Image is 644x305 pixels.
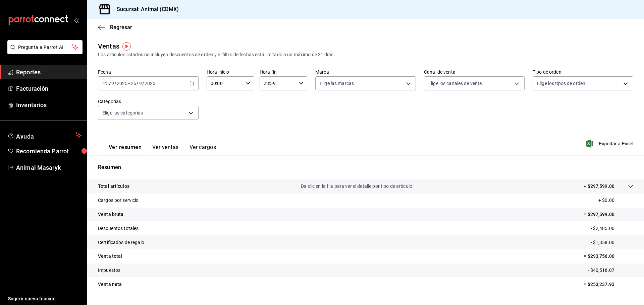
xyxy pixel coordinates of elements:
p: = $253,237.93 [584,281,633,288]
p: Descuentos totales [98,225,139,232]
input: -- [130,81,137,86]
p: Cargos por servicio [98,197,139,204]
label: Canal de venta [424,70,525,74]
span: / [114,81,116,86]
p: Da clic en la fila para ver el detalle por tipo de artículo [301,183,412,190]
button: Regresar [98,24,132,30]
p: Resumen [98,163,633,171]
input: ---- [144,81,156,86]
p: Venta total [98,253,122,260]
div: Los artículos listados no incluyen descuentos de orden y el filtro de fechas está limitado a un m... [98,51,633,58]
button: Pregunta a Parrot AI [7,40,83,54]
span: Elige las marcas [320,80,354,87]
span: Sugerir nueva función [8,295,82,302]
button: Ver cargos [190,144,216,155]
button: Ver ventas [152,144,179,155]
span: Animal Masaryk [16,163,82,172]
p: Venta neta [98,281,122,288]
label: Fecha [98,70,199,74]
p: Total artículos [98,183,129,190]
span: Regresar [110,24,132,30]
p: + $297,599.00 [584,183,614,190]
p: = $297,599.00 [584,211,633,218]
p: - $40,518.07 [588,267,633,274]
span: Facturación [16,84,82,93]
div: Ventas [98,41,119,51]
p: Venta bruta [98,211,123,218]
span: Elige los tipos de orden [537,80,585,87]
a: Pregunta a Parrot AI [5,49,83,56]
label: Marca [315,70,416,74]
input: -- [103,81,109,86]
span: - [128,81,130,86]
span: / [109,81,111,86]
input: -- [139,81,142,86]
span: Elige los canales de venta [428,80,482,87]
div: navigation tabs [109,144,216,155]
button: open_drawer_menu [74,17,79,23]
button: Exportar a Excel [587,140,633,148]
h3: Sucursal: Animal (CDMX) [111,5,179,13]
span: / [142,81,144,86]
span: Elige las categorías [102,109,143,116]
span: Ayuda [16,131,73,139]
span: Inventarios [16,100,82,109]
label: Hora inicio [207,70,254,74]
label: Categorías [98,99,199,104]
input: ---- [116,81,128,86]
span: / [137,81,139,86]
label: Tipo de orden [533,70,633,74]
span: Recomienda Parrot [16,147,82,156]
p: = $293,756.00 [584,253,633,260]
p: - $1,358.00 [591,239,633,246]
span: Reportes [16,68,82,77]
p: Certificados de regalo [98,239,144,246]
p: Impuestos [98,267,120,274]
span: Pregunta a Parrot AI [18,44,72,51]
img: Tooltip marker [122,42,131,51]
button: Ver resumen [109,144,142,155]
input: -- [111,81,114,86]
p: + $0.00 [598,197,633,204]
p: - $2,485.00 [591,225,633,232]
label: Hora fin [260,70,307,74]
